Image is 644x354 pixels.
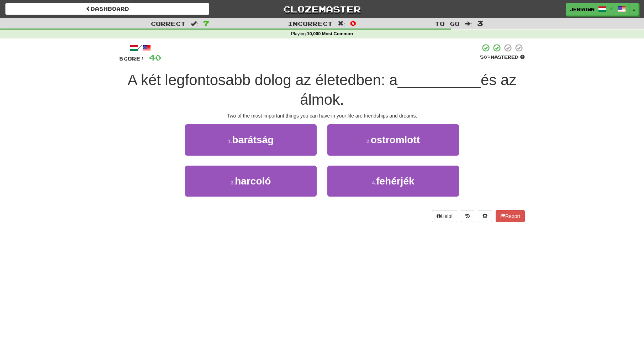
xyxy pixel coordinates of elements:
[435,20,460,27] span: To go
[327,124,459,155] button: 2.ostromlott
[228,139,232,144] small: 1 .
[185,124,317,155] button: 1.barátság
[149,53,161,62] span: 40
[465,21,473,27] span: :
[288,20,333,27] span: Incorrect
[327,166,459,197] button: 4.fehérjék
[235,176,271,187] span: harcoló
[566,3,630,16] a: jebrown /
[496,210,525,222] button: Report
[191,21,199,27] span: :
[220,3,424,15] a: Clozemaster
[610,6,614,11] span: /
[461,210,474,222] button: Round history (alt+y)
[128,72,398,88] span: A két legfontosabb dolog az életedben: a
[366,139,371,144] small: 2 .
[376,176,414,187] span: fehérjék
[300,72,516,108] span: és az álmok.
[232,134,274,145] span: barátság
[151,20,186,27] span: Correct
[480,54,491,60] span: 50 %
[397,72,481,88] span: __________
[203,19,209,27] span: 7
[119,43,161,52] div: /
[5,3,209,15] a: Dashboard
[231,180,235,186] small: 3 .
[477,19,483,27] span: 3
[119,56,145,62] span: Score:
[570,6,595,12] span: jebrown
[185,166,317,197] button: 3.harcoló
[350,19,356,27] span: 0
[372,180,376,186] small: 4 .
[371,134,420,145] span: ostromlott
[432,210,457,222] button: Help!
[480,54,525,61] div: Mastered
[338,21,345,27] span: :
[307,31,353,36] strong: 10,000 Most Common
[119,112,525,119] div: Two of the most important things you can have in your life are friendships and dreams.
